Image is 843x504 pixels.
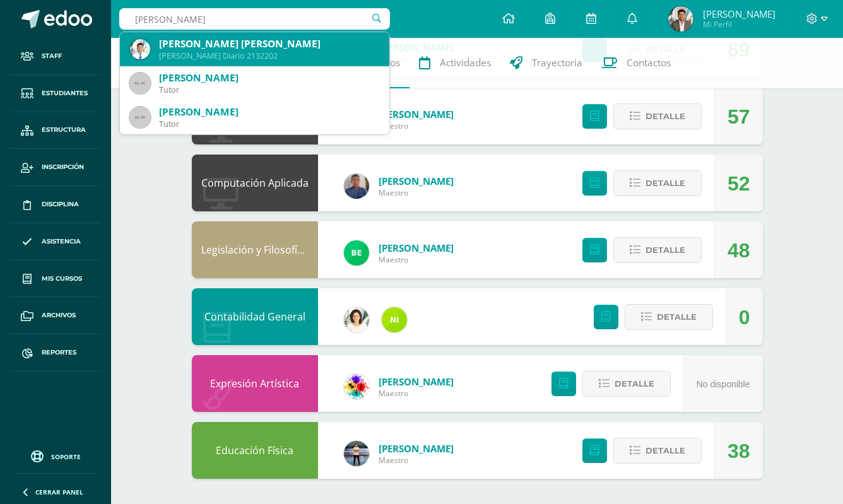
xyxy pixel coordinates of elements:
[344,240,369,266] img: b85866ae7f275142dc9a325ef37a630d.png
[344,307,369,332] img: 7a8e161cab7694f51b452fdf17c6d5da.png
[130,73,150,93] img: 45x45
[728,155,750,212] div: 52
[344,374,369,399] img: d0a5be8572cbe4fc9d9d910beeabcdaa.png
[192,355,318,412] div: Expresión Artística
[646,238,685,262] span: Detalle
[159,85,379,95] div: Tutor
[379,375,454,388] a: [PERSON_NAME]
[410,38,500,88] a: Actividades
[657,305,697,329] span: Detalle
[42,310,76,320] span: Archivos
[192,221,318,278] div: Legislación y Filosofía Empresarial
[728,88,750,145] div: 57
[159,105,379,119] div: [PERSON_NAME]
[379,108,454,120] a: [PERSON_NAME]
[379,442,454,455] a: [PERSON_NAME]
[382,307,407,332] img: ca60df5ae60ada09d1f93a1da4ab2e41.png
[697,379,750,389] span: No disponible
[613,438,702,464] button: Detalle
[159,50,379,61] div: [PERSON_NAME] Diario 2132202
[42,348,76,358] span: Reportes
[703,8,775,20] span: [PERSON_NAME]
[10,38,101,75] a: Staff
[204,310,305,324] a: Contabilidad General
[668,6,693,32] img: 341803f27e08dd26eb2f05462dd2ab6d.png
[613,237,702,263] button: Detalle
[613,103,702,129] button: Detalle
[379,175,454,187] a: [PERSON_NAME]
[344,173,369,199] img: bf66807720f313c6207fc724d78fb4d0.png
[210,377,299,390] a: Expresión Artística
[119,8,390,30] input: Busca un usuario...
[592,38,680,88] a: Contactos
[159,71,379,85] div: [PERSON_NAME]
[500,38,592,88] a: Trayectoria
[192,422,318,479] div: Educación Física
[728,222,750,279] div: 48
[379,388,454,399] span: Maestro
[379,120,454,131] span: Maestro
[42,162,84,172] span: Inscripción
[15,447,96,464] a: Soporte
[625,304,713,330] button: Detalle
[532,56,582,69] span: Trayectoria
[344,441,369,466] img: bde165c00b944de6c05dcae7d51e2fcc.png
[159,119,379,129] div: Tutor
[10,297,101,334] a: Archivos
[646,439,685,462] span: Detalle
[379,242,454,254] a: [PERSON_NAME]
[201,243,363,257] a: Legislación y Filosofía Empresarial
[379,455,454,466] span: Maestro
[646,172,685,195] span: Detalle
[10,223,101,261] a: Asistencia
[615,372,654,396] span: Detalle
[646,105,685,128] span: Detalle
[42,237,81,247] span: Asistencia
[728,423,750,479] div: 38
[192,288,318,345] div: Contabilidad General
[10,112,101,149] a: Estructura
[379,187,454,198] span: Maestro
[582,371,671,397] button: Detalle
[739,289,750,346] div: 0
[10,334,101,372] a: Reportes
[42,88,88,98] span: Estudiantes
[42,125,86,135] span: Estructura
[130,107,150,127] img: 45x45
[35,488,83,496] span: Cerrar panel
[627,56,671,69] span: Contactos
[440,56,491,69] span: Actividades
[159,37,379,50] div: [PERSON_NAME] [PERSON_NAME]
[201,176,309,190] a: Computación Aplicada
[10,149,101,186] a: Inscripción
[10,186,101,223] a: Disciplina
[130,39,150,59] img: bed7908efb1063532388c592acc2e348.png
[42,274,82,284] span: Mis cursos
[613,170,702,196] button: Detalle
[42,51,62,61] span: Staff
[51,452,81,461] span: Soporte
[10,261,101,298] a: Mis cursos
[10,75,101,112] a: Estudiantes
[379,254,454,265] span: Maestro
[42,199,79,209] span: Disciplina
[216,443,293,457] a: Educación Física
[192,155,318,211] div: Computación Aplicada
[703,19,775,30] span: Mi Perfil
